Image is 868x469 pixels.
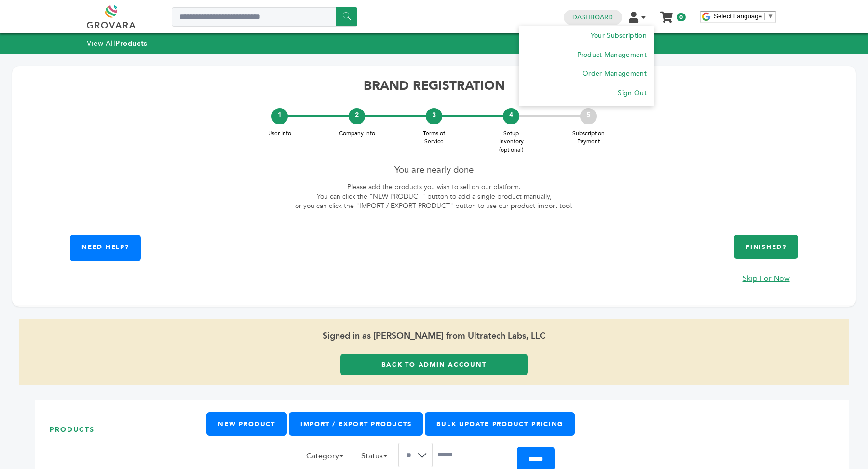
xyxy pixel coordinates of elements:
a: New Product [206,412,286,436]
span: ▼ [767,13,773,20]
h1: BRAND REGISTRATION [22,73,846,99]
a: Skip For Now [712,273,820,284]
span: Select Language [714,13,762,20]
a: View AllProducts [87,39,148,48]
span: ​ [764,13,765,20]
div: 4 [503,108,519,124]
div: 5 [580,108,597,124]
div: 3 [426,108,442,124]
a: Bulk Update Product Pricing [425,412,575,436]
a: Sign Out [618,88,646,97]
li: Category [301,450,354,467]
a: My Cart [661,9,672,19]
a: Select Language​ [714,13,773,20]
input: Search [437,443,512,467]
span: 0 [677,13,686,21]
span: User Info [260,129,299,138]
a: Back to Admin Account [340,354,528,375]
a: Dashboard [572,13,613,22]
a: Order Management [583,69,647,78]
a: Finished? [734,235,798,259]
a: Your Subscription [591,31,647,40]
li: Status [356,450,398,467]
div: 1 [271,108,288,124]
button: Need Help? [70,235,141,261]
a: Import / Export Products [289,412,423,436]
h1: Products [50,412,206,447]
span: Terms of Service [415,129,453,146]
div: 2 [349,108,365,124]
span: Company Info [338,129,376,138]
strong: Products [115,39,147,48]
a: Product Management [577,50,647,59]
input: Search a product or brand... [172,7,357,27]
span: Signed in as [PERSON_NAME] from Ultratech Labs, LLC [19,319,849,354]
p: or you can click the "IMPORT / EXPORT PRODUCT" button to use our product import tool. [22,201,846,211]
h3: You are nearly done [22,164,846,183]
p: Please add the products you wish to sell on our platform. [22,182,846,192]
p: You can click the "NEW PRODUCT" button to add a single product manually, [22,192,846,202]
span: Subscription Payment [569,129,608,146]
span: Setup Inventory (optional) [492,129,530,153]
